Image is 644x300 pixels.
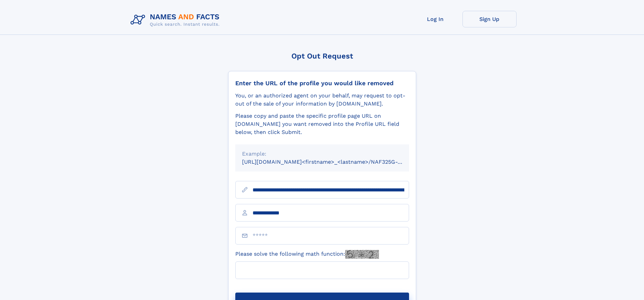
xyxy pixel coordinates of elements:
a: Sign Up [462,11,517,27]
small: [URL][DOMAIN_NAME]<firstname>_<lastname>/NAF325G-xxxxxxxx [242,159,422,165]
div: Opt Out Request [228,52,416,60]
a: Log In [408,11,462,27]
label: Please solve the following math function: [235,250,379,259]
div: You, or an authorized agent on your behalf, may request to opt-out of the sale of your informatio... [235,92,409,108]
div: Enter the URL of the profile you would like removed [235,79,409,87]
img: Logo Names and Facts [128,11,225,29]
div: Example: [242,150,402,158]
div: Please copy and paste the specific profile page URL on [DOMAIN_NAME] you want removed into the Pr... [235,112,409,136]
